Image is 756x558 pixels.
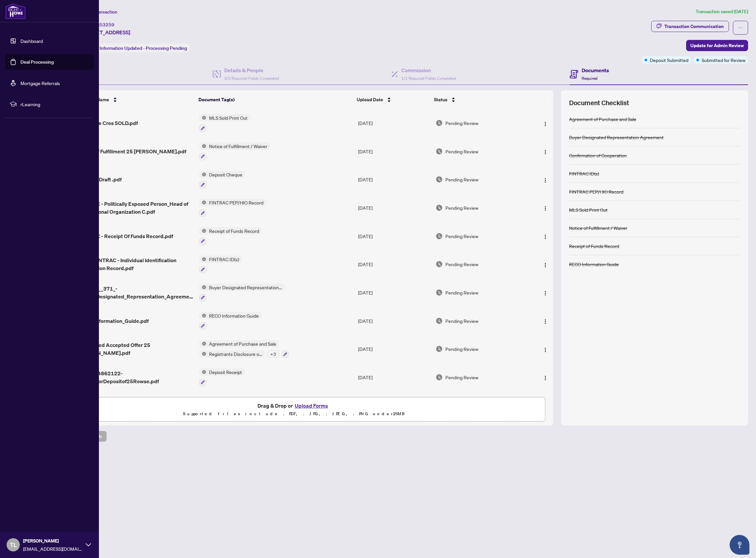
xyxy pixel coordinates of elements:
a: Mortgage Referrals [20,80,60,86]
img: Document Status [436,204,443,211]
img: Document Status [436,176,443,183]
span: 3/3 Required Fields Completed [224,76,279,81]
span: Agreement of Purchase and Sale [206,340,279,347]
span: Pending Review [445,289,478,296]
button: Status IconReceipt of Funds Record [199,227,262,245]
span: FINTRAC - Politically Exposed Person_Head of International Organization C.pdf [78,200,194,216]
div: Notice of Fulfillment / Waiver [569,224,627,232]
div: Buyer Designated Representation Agreement [569,134,664,141]
span: 1/1 Required Fields Completed [401,76,456,81]
button: Logo [540,344,551,354]
p: Supported files include .PDF, .JPG, .JPEG, .PNG under 25 MB [46,410,541,418]
span: Submitted for Review [702,56,745,64]
td: [DATE] [355,137,433,166]
button: Upload Forms [293,401,330,410]
button: Logo [540,316,551,326]
button: Status IconRECO Information Guide [199,312,261,330]
button: Update for Admin Review [686,40,748,51]
span: Upload Date [357,96,383,103]
button: Status IconNotice of Fulfillment / Waiver [199,142,270,160]
div: Status: [82,44,190,52]
img: Status Icon [199,256,206,263]
div: + 3 [267,350,279,357]
span: FINTRAC PEP/HIO Record [206,199,266,206]
img: Status Icon [199,142,206,150]
span: [PERSON_NAME] [23,537,82,544]
span: rLearning [20,101,89,108]
span: Buyer Designated Representation Agreement [206,284,285,291]
img: Document Status [436,261,443,268]
span: Drag & Drop or [257,401,330,410]
button: Logo [540,146,551,157]
img: Status Icon [199,368,206,376]
img: Logo [543,178,548,183]
h4: Documents [582,66,609,74]
div: Transaction Communication [664,21,724,32]
span: 25 Rowse Cres SOLD.pdf [78,119,138,127]
span: RECO_Information_Guide.pdf [78,317,149,325]
a: Dashboard [20,38,43,44]
a: Deal Processing [20,59,54,65]
button: Logo [540,259,551,269]
img: Logo [543,375,548,381]
span: Deposit Submitted [650,56,688,64]
img: logo [5,3,26,19]
button: Transaction Communication [651,21,729,32]
img: Document Status [436,232,443,240]
img: Status Icon [199,199,206,206]
td: [DATE] [355,194,433,222]
span: _Toronto__371_-_Buyer_Designated_Representation_Agreement_-_Authority_for-2.pdf [78,285,194,300]
img: Logo [543,121,548,127]
div: Agreement of Purchase and Sale [569,115,636,123]
span: Pending Review [445,204,478,211]
div: Confirmation of Cooperation [569,152,627,159]
img: Status Icon [199,312,206,319]
td: [DATE] [355,363,433,391]
span: Required [582,76,597,81]
img: Document Status [436,374,443,381]
button: Logo [540,372,551,383]
span: [EMAIL_ADDRESS][DOMAIN_NAME] [23,545,82,552]
span: 53259 [100,22,114,28]
span: Completed Accepted Offer 25 [PERSON_NAME].pdf [78,341,194,357]
td: [DATE] [355,250,433,279]
img: Document Status [436,148,443,155]
img: Document Status [436,119,443,127]
img: Status Icon [199,284,206,291]
span: Drag & Drop orUpload FormsSupported files include .PDF, .JPG, .JPEG, .PNG under25MB [43,397,545,422]
button: Status IconFINTRAC ID(s) [199,256,242,273]
img: Status Icon [199,114,206,121]
td: [DATE] [355,222,433,250]
button: Status IconFINTRAC PEP/HIO Record [199,199,266,217]
span: RECO Information Guide [206,312,261,319]
img: Document Status [436,345,443,353]
span: Update for Admin Review [690,40,744,51]
span: Receipt of Funds Record [206,227,262,234]
button: Logo [540,231,551,241]
td: [DATE] [355,278,433,307]
span: FINTRAC - Receipt Of Funds Record.pdf [78,232,173,240]
span: Pending Review [445,232,478,240]
img: Logo [543,234,548,239]
span: Deposit Receipt [206,368,245,376]
td: [DATE] [355,307,433,335]
img: Logo [543,291,548,296]
button: Logo [540,174,551,185]
span: Pending Review [445,374,478,381]
td: [DATE] [355,166,433,194]
img: Document Status [436,289,443,296]
img: Status Icon [199,227,206,234]
article: Transaction saved [DATE] [696,8,748,15]
span: Status [434,96,447,103]
div: FINTRAC PEP/HIO Record [569,188,623,195]
span: Document Checklist [569,98,629,108]
button: Status IconBuyer Designated Representation Agreement [199,284,285,301]
img: Status Icon [199,350,206,357]
button: Status IconDeposit Cheque [199,171,245,189]
span: FINTRAC ID(s) [206,256,242,263]
th: Upload Date [354,90,431,109]
span: Notice of Fulfillment / Waiver [206,142,270,150]
span: Pending Review [445,317,478,325]
h4: Details & People [224,66,279,74]
span: TL [10,540,17,549]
